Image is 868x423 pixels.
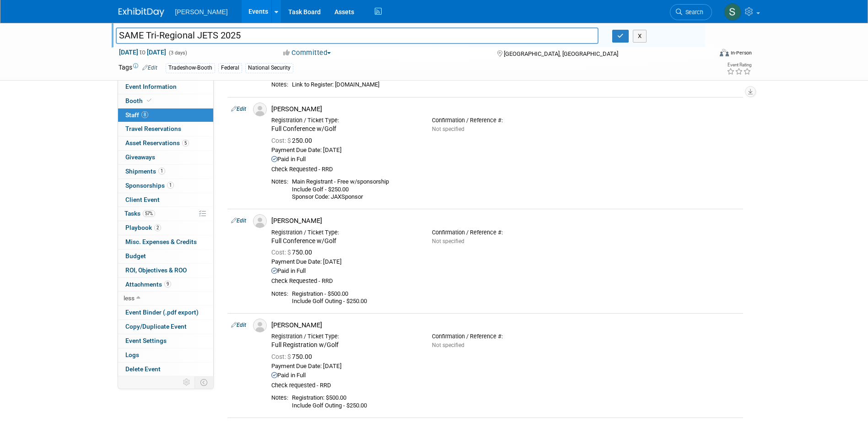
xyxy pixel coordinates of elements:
span: Client Event [125,196,160,203]
a: Tasks57% [118,207,213,221]
div: [PERSON_NAME] [271,321,739,330]
span: Copy/Duplicate Event [125,323,187,330]
a: Event Binder (.pdf export) [118,306,213,320]
div: Check Requested - RRD [271,166,739,174]
div: Full Registration w/Golf [271,341,418,349]
span: less [124,294,135,302]
a: Attachments9 [118,278,213,292]
a: Budget [118,249,213,263]
a: Edit [231,322,246,328]
span: [DATE] [DATE] [119,48,167,56]
a: Search [670,4,712,20]
div: Registration: $500.00 Include Golf Outing - $250.00 [292,394,739,409]
div: Confirmation / Reference #: [432,229,579,236]
a: Edit [142,65,157,71]
img: Sharon Aurelio [724,3,741,21]
a: Sponsorships1 [118,179,213,193]
span: Budget [125,252,146,260]
span: [GEOGRAPHIC_DATA], [GEOGRAPHIC_DATA] [504,50,618,57]
span: 750.00 [271,353,316,360]
div: Full Conference w/Golf [271,237,418,245]
div: Paid in Full [271,372,739,380]
span: Misc. Expenses & Credits [125,238,197,245]
div: Main Registrant - Free w/sponsorship Include Golf - $250.00 Sponsor Code: JAXSponsor [292,178,739,201]
span: Travel Reservations [125,125,181,132]
button: X [633,30,647,43]
div: Notes: [271,394,288,401]
i: Booth reservation complete [147,98,151,103]
span: Cost: $ [271,353,292,360]
span: Not specified [432,126,464,132]
span: Event Binder (.pdf export) [125,309,199,316]
span: Not specified [432,342,464,348]
a: Shipments1 [118,165,213,179]
div: Check Requested - RRD [271,277,739,285]
a: Event Settings [118,334,213,348]
span: 1 [158,168,165,174]
span: Logs [125,351,139,358]
a: Booth [118,94,213,108]
a: Edit [231,106,246,112]
span: 750.00 [271,249,316,256]
a: Misc. Expenses & Credits [118,235,213,249]
a: Copy/Duplicate Event [118,320,213,334]
div: Full Conference w/Golf [271,125,418,133]
div: Registration / Ticket Type: [271,229,418,236]
a: Edit [231,217,246,224]
td: Toggle Event Tabs [194,376,213,388]
span: Delete Event [125,365,161,373]
div: Paid in Full [271,267,739,275]
div: [PERSON_NAME] [271,217,739,225]
span: 9 [164,281,171,287]
a: Playbook2 [118,221,213,235]
span: Shipments [125,168,165,175]
div: Notes: [271,290,288,298]
div: Link to Register: [DOMAIN_NAME] [292,81,739,89]
a: Giveaways [118,151,213,164]
img: Associate-Profile-5.png [253,319,267,332]
div: National Security [245,63,293,73]
a: Delete Event [118,363,213,376]
a: less [118,292,213,305]
a: Asset Reservations5 [118,136,213,150]
div: [PERSON_NAME] [271,105,739,114]
span: 2 [154,224,161,231]
div: Payment Due Date: [DATE] [271,146,739,154]
span: to [138,49,147,56]
a: Staff8 [118,108,213,122]
a: Event Information [118,80,213,94]
span: Giveaways [125,153,155,161]
span: Asset Reservations [125,139,189,146]
div: Confirmation / Reference #: [432,117,579,124]
div: Check requested - RRD [271,382,739,390]
div: Confirmation / Reference #: [432,333,579,340]
span: Search [682,9,703,16]
a: Travel Reservations [118,122,213,136]
a: Client Event [118,193,213,207]
a: Logs [118,348,213,362]
span: 8 [141,111,148,118]
span: Playbook [125,224,161,231]
div: Payment Due Date: [DATE] [271,258,739,266]
div: Notes: [271,81,288,88]
a: ROI, Objectives & ROO [118,264,213,277]
span: Attachments [125,281,171,288]
div: Tradeshow-Booth [166,63,215,73]
div: Paid in Full [271,156,739,163]
span: Not specified [432,238,464,244]
div: Notes: [271,178,288,185]
span: 1 [167,182,174,189]
img: Associate-Profile-5.png [253,214,267,228]
span: Event Settings [125,337,167,344]
div: Federal [218,63,242,73]
div: Event Format [658,48,752,61]
div: Registration - $500.00 Include Golf Outing - $250.00 [292,290,739,305]
span: Cost: $ [271,249,292,256]
span: Tasks [124,210,155,217]
span: Sponsorships [125,182,174,189]
span: 5 [182,140,189,146]
button: Committed [280,48,334,58]
img: ExhibitDay [119,8,164,17]
td: Tags [119,63,157,73]
div: Payment Due Date: [DATE] [271,363,739,370]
